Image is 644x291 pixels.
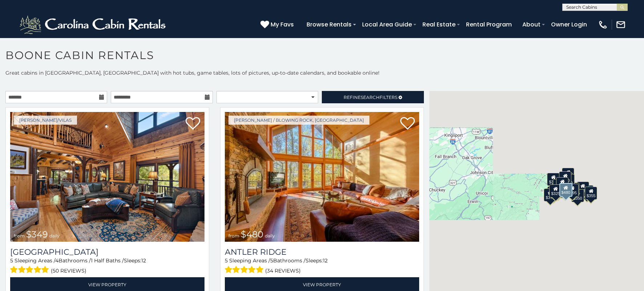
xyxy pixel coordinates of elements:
[519,18,544,31] a: About
[228,116,369,125] a: [PERSON_NAME] / Blowing Rock, [GEOGRAPHIC_DATA]
[552,183,565,196] div: $395
[10,112,204,242] img: 1714398500_thumbnail.jpeg
[49,233,60,238] span: daily
[361,95,380,100] span: Search
[14,116,77,125] a: [PERSON_NAME]/Vilas
[598,20,608,30] img: phone-regular-white.png
[26,229,48,240] span: $349
[228,233,239,238] span: from
[322,91,424,103] a: RefineSearchFilters
[344,95,397,100] span: Refine Filters
[462,18,515,31] a: Rental Program
[10,257,13,264] span: 5
[271,20,294,29] span: My Favs
[241,229,263,240] span: $480
[265,233,275,238] span: daily
[270,257,273,264] span: 5
[572,189,584,202] div: $350
[556,177,568,190] div: $210
[566,184,579,197] div: $695
[303,18,355,31] a: Browse Rentals
[265,266,301,275] span: (34 reviews)
[547,18,591,31] a: Owner Login
[141,257,146,264] span: 12
[550,184,562,197] div: $325
[419,18,459,31] a: Real Estate
[323,257,328,264] span: 12
[547,172,560,186] div: $305
[225,112,419,242] img: 1714397585_thumbnail.jpeg
[616,20,626,30] img: mail-regular-white.png
[225,112,419,242] a: from $480 daily
[10,247,204,257] a: [GEOGRAPHIC_DATA]
[51,266,86,275] span: (50 reviews)
[10,257,204,275] div: Sleeping Areas / Bathrooms / Sleeps:
[14,233,25,238] span: from
[359,18,416,31] a: Local Area Guide
[577,182,589,195] div: $930
[55,257,58,264] span: 4
[225,247,419,257] a: Antler Ridge
[10,247,204,257] h3: Diamond Creek Lodge
[186,116,200,132] a: Add to favorites
[18,14,169,36] img: White-1-2.png
[559,183,572,196] div: $480
[225,257,419,275] div: Sleeping Areas / Bathrooms / Sleeps:
[225,257,228,264] span: 5
[562,167,574,180] div: $525
[91,257,124,264] span: 1 Half Baths /
[559,171,571,184] div: $320
[400,116,415,132] a: Add to favorites
[585,187,597,200] div: $355
[260,20,296,29] a: My Favs
[544,188,556,201] div: $375
[10,112,204,242] a: from $349 daily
